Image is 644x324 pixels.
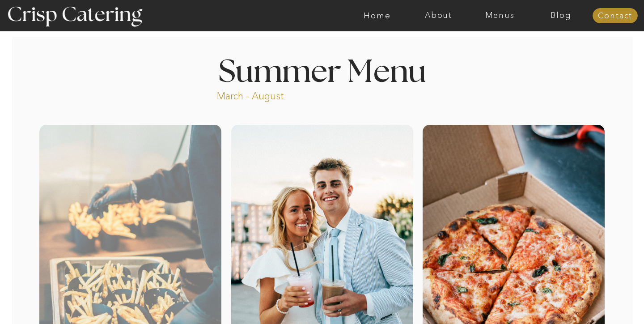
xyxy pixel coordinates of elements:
[408,11,469,20] a: About
[217,90,340,100] p: March - August
[198,57,446,83] h1: Summer Menu
[530,11,592,20] a: Blog
[593,12,638,21] a: Contact
[469,11,530,20] a: Menus
[347,11,408,20] a: Home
